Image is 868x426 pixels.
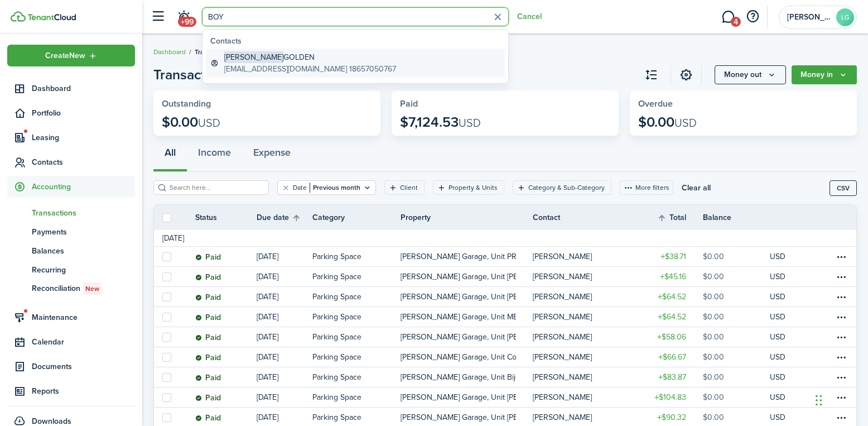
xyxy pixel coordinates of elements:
[195,394,221,403] status: Paid
[257,367,312,387] a: [DATE]
[533,212,636,223] th: Contact
[401,387,533,407] a: [PERSON_NAME] Garage, Unit [PERSON_NAME]
[816,384,822,417] div: Drag
[770,271,785,283] p: USD
[312,347,401,367] a: Parking Space
[533,293,592,301] table-profile-info-text: [PERSON_NAME]
[658,311,686,323] table-amount-title: $64.52
[717,3,739,31] a: Messaging
[528,183,605,193] filter-tag-label: Category & Sub-Category
[660,271,686,283] table-amount-title: $45.16
[153,65,248,85] accounting-header-page-nav: Transactions
[449,183,498,193] filter-tag-label: Property & Units
[433,180,504,195] filter-tag: Open filter
[770,351,785,363] p: USD
[173,3,194,31] a: Notifications
[32,156,135,168] span: Contacts
[312,247,401,266] a: Parking Space
[533,373,592,382] table-profile-info-text: [PERSON_NAME]
[167,183,265,193] input: Search here...
[401,307,533,327] a: [PERSON_NAME] Garage, Unit METCALFE
[195,293,221,302] status: Paid
[257,371,278,383] p: [DATE]
[533,347,636,367] a: [PERSON_NAME]
[162,114,220,130] p: $0.00
[703,347,770,367] a: $0.00
[32,361,135,372] span: Documents
[703,251,724,262] table-amount-description: $0.00
[682,180,711,195] button: Clear all
[533,413,592,422] table-profile-info-text: [PERSON_NAME]
[162,99,372,109] widget-stats-title: Outstanding
[658,371,686,383] table-amount-title: $83.87
[770,311,785,323] p: USD
[770,291,785,303] p: USD
[257,287,312,307] a: [DATE]
[384,180,425,195] filter-tag: Open filter
[257,211,312,224] th: Sort
[202,7,509,26] input: Search for anything...
[312,291,361,303] table-info-title: Parking Space
[401,351,516,363] p: [PERSON_NAME] Garage, Unit Cook
[401,371,516,383] p: [PERSON_NAME] Garage, Unit Bijou
[312,307,401,327] a: Parking Space
[812,372,868,426] iframe: Chat Widget
[206,49,505,78] a: [PERSON_NAME]GOLDEN[EMAIL_ADDRESS][DOMAIN_NAME] 18657050767
[513,180,611,195] filter-tag: Open filter
[153,47,186,57] a: Dashboard
[224,51,396,63] global-search-item-title: GOLDEN
[147,6,168,27] button: Open sidebar
[770,287,801,307] a: USD
[312,327,401,347] a: Parking Space
[533,353,592,362] table-profile-info-text: [PERSON_NAME]
[533,287,636,307] a: [PERSON_NAME]
[715,65,786,84] button: Money out
[703,271,724,283] table-amount-description: $0.00
[312,411,361,423] table-info-title: Parking Space
[533,327,636,347] a: [PERSON_NAME]
[257,267,312,286] a: [DATE]
[703,327,770,347] a: $0.00
[312,271,361,283] table-info-title: Parking Space
[195,374,221,382] status: Paid
[636,267,703,286] a: $45.16
[770,411,785,423] p: USD
[195,47,233,57] span: Transactions
[195,333,221,342] status: Paid
[787,13,832,21] span: Langley Garage
[533,252,592,261] table-profile-info-text: [PERSON_NAME]
[257,247,312,266] a: [DATE]
[636,247,703,266] a: $38.71
[32,264,135,276] span: Recurring
[703,391,724,403] table-amount-description: $0.00
[312,367,401,387] a: Parking Space
[792,65,857,84] button: Open menu
[27,14,76,21] img: TenantCloud
[7,241,135,260] a: Balances
[836,8,854,26] avatar-text: LG
[195,387,257,407] a: Paid
[401,327,533,347] a: [PERSON_NAME] Garage, Unit [PERSON_NAME]
[703,351,724,363] table-amount-description: $0.00
[32,132,135,143] span: Leasing
[401,267,533,286] a: [PERSON_NAME] Garage, Unit [PERSON_NAME]
[401,367,533,387] a: [PERSON_NAME] Garage, Unit Bijou
[401,251,516,262] p: [PERSON_NAME] Garage, Unit PROKICH
[195,353,221,362] status: Paid
[533,393,592,402] table-profile-info-text: [PERSON_NAME]
[703,311,724,323] table-amount-description: $0.00
[310,183,360,193] filter-tag-value: Previous month
[533,272,592,281] table-profile-info-text: [PERSON_NAME]
[489,8,507,26] button: Clear search
[257,307,312,327] a: [DATE]
[770,327,801,347] a: USD
[401,347,533,367] a: [PERSON_NAME] Garage, Unit Cook
[7,222,135,241] a: Payments
[224,51,283,63] span: [PERSON_NAME]
[257,387,312,407] a: [DATE]
[703,387,770,407] a: $0.00
[210,35,505,47] global-search-list-title: Contacts
[703,411,724,423] table-amount-description: $0.00
[703,212,770,223] th: Balance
